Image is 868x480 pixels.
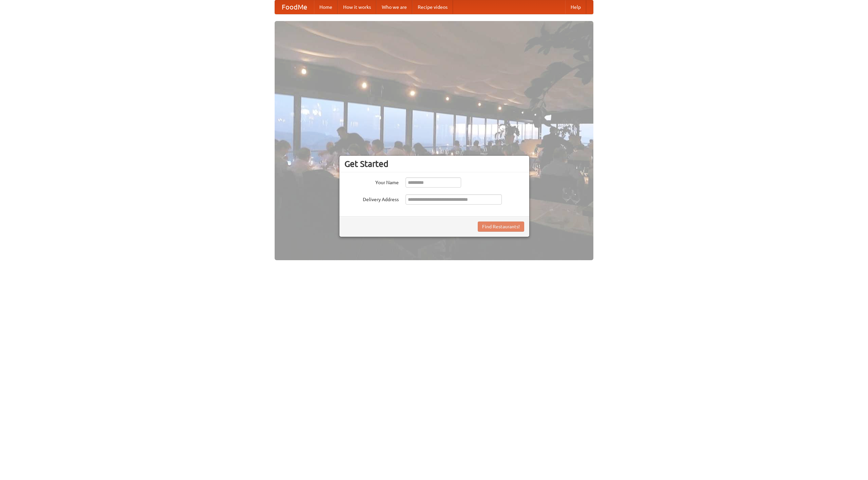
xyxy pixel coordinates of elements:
a: FoodMe [275,0,314,14]
label: Your Name [344,177,399,186]
a: Recipe videos [412,0,453,14]
a: How it works [338,0,376,14]
button: Find Restaurants! [478,222,524,232]
a: Home [314,0,338,14]
label: Delivery Address [344,194,399,203]
h3: Get Started [344,159,524,169]
a: Who we are [376,0,412,14]
a: Help [565,0,586,14]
